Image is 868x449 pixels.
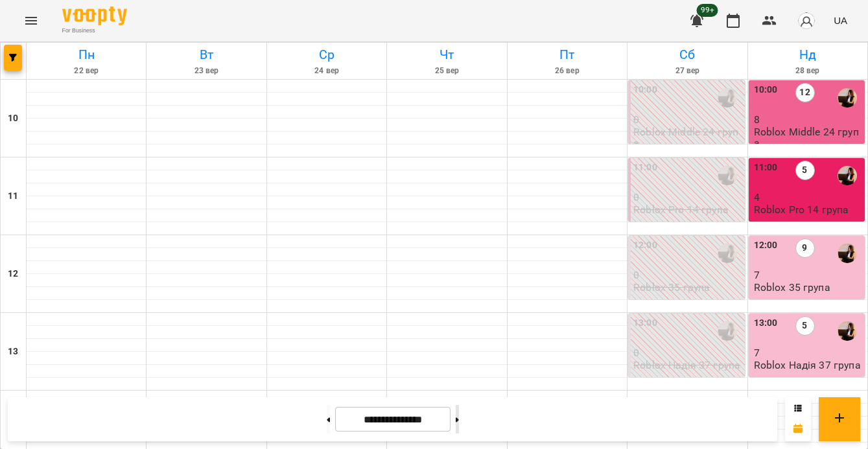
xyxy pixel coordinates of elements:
h6: 26 вер [510,65,625,77]
p: 8 [754,114,862,125]
h6: 10 [8,111,18,126]
img: Надія Шрай [718,321,737,341]
p: 7 [754,347,862,358]
h6: 24 вер [269,65,384,77]
img: Надія Шрай [838,166,857,185]
img: Надія Шрай [718,166,737,185]
h6: 27 вер [629,65,745,77]
h6: Пт [510,45,625,65]
h6: 28 вер [750,65,865,77]
h6: Чт [389,45,504,65]
label: 12 [795,83,815,102]
label: 9 [795,238,815,258]
h6: 22 вер [29,65,144,77]
p: Roblox 35 група [633,282,710,293]
label: 10:00 [633,83,657,97]
p: 7 [754,270,862,281]
label: 5 [795,316,815,336]
img: Надія Шрай [838,88,857,108]
p: Roblox 35 група [754,282,830,293]
h6: 23 вер [148,65,264,77]
p: 0 [633,192,742,203]
p: Roblox Middle 24 група [754,126,862,149]
button: UA [828,8,852,32]
img: Надія Шрай [838,321,857,341]
label: 11:00 [633,161,657,175]
p: 0 [633,114,742,125]
h6: Вт [148,45,264,65]
img: Надія Шрай [718,244,737,263]
label: 12:00 [633,238,657,253]
label: 12:00 [754,238,778,253]
p: Roblox Middle 24 група [633,126,742,149]
p: Roblox Pro 14 група [754,204,849,215]
h6: Нд [750,45,865,65]
label: 11:00 [754,161,778,175]
img: Надія Шрай [838,244,857,263]
button: Menu [16,5,47,36]
label: 13:00 [633,316,657,330]
h6: 12 [8,267,18,281]
span: 99+ [697,4,718,17]
p: 4 [754,192,862,203]
p: 0 [633,270,742,281]
label: 10:00 [754,83,778,97]
h6: 11 [8,189,18,203]
p: 0 [633,347,742,358]
label: 5 [795,161,815,180]
h6: 25 вер [389,65,504,77]
span: For Business [62,27,127,35]
img: avatar_s.png [797,12,815,30]
p: Roblox Надія 37 група [633,360,740,371]
p: Roblox Pro 14 група [633,204,729,215]
h6: Пн [29,45,144,65]
label: 13:00 [754,316,778,330]
h6: 13 [8,345,18,359]
h6: Ср [269,45,384,65]
img: Надія Шрай [718,88,737,108]
span: UA [834,14,847,27]
p: Roblox Надія 37 група [754,360,861,371]
img: Voopty Logo [62,6,127,25]
h6: Сб [629,45,745,65]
